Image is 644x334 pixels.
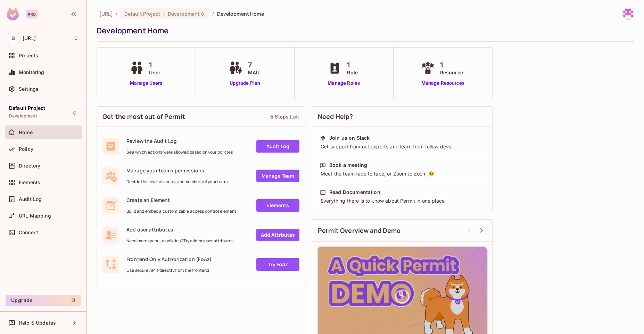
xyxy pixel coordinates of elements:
span: Use secure API's directly from the frontend [126,268,212,273]
a: Manage Resources [419,80,467,87]
span: the active workspace [99,10,113,17]
li: / [212,10,214,17]
a: Upgrade Plan [227,80,263,87]
span: Audit Log [19,196,42,202]
span: Connect [19,230,38,235]
span: Development [168,10,200,17]
span: Decide the level of access for members of your team [126,179,228,185]
span: Create an Element [126,197,236,203]
span: Projects [19,53,38,58]
span: Frontend Only Authorization (FoAz) [126,256,212,262]
div: Pro [26,10,38,18]
a: Elements [256,199,299,212]
span: Need Help? [318,112,353,121]
span: Get the most out of Permit [102,112,185,121]
div: Read Documentation [329,189,380,196]
div: Everything there is to know about Permit in one place [320,197,485,204]
div: Development Home [97,25,631,36]
span: 1 [347,60,358,70]
span: Development [9,113,37,119]
span: URL Mapping [19,213,51,219]
span: Manage your teams permissions [126,167,228,174]
span: Permit Overview and Demo [318,226,401,235]
div: Meet the team face to face, or Zoom to Zoom 😉 [320,170,485,177]
span: Default Project [9,105,45,111]
span: 1 [149,60,160,70]
div: Join us on Slack [329,135,370,141]
span: Home [19,130,33,135]
span: 7 [248,60,259,70]
span: : [163,11,165,17]
span: Role [347,69,358,76]
a: Try FoAz [256,258,299,271]
img: thillai@genworx.ai [622,8,634,19]
img: SReyMgAAAABJRU5ErkJggg== [7,8,19,21]
span: Directory [19,163,40,169]
span: Development Home [217,10,264,17]
a: Manage Team [256,170,299,182]
div: 5 Steps Left [270,113,299,120]
span: Build and embed a customizable access control element [126,209,236,214]
span: Review the Audit Log [126,138,233,144]
span: Settings [19,86,39,92]
span: Monitoring [19,70,44,75]
span: Add user attributes [126,226,233,233]
button: Upgrade [6,295,81,306]
span: Policy [19,146,33,152]
span: G [8,33,19,43]
span: Default Project [124,10,160,17]
div: Book a meeting [329,162,367,169]
span: Help & Updates [19,320,56,326]
span: MAU [248,69,259,76]
span: Need more granular policies? Try adding user attributes [126,238,233,244]
span: Resource [440,69,463,76]
a: Audit Log [256,140,299,153]
span: Elements [19,180,40,185]
a: Manage Users [128,80,164,87]
a: Manage Roles [326,80,361,87]
span: Workspace: genworx.ai [23,35,36,41]
div: Get support from out experts and learn from fellow devs [320,143,485,150]
li: / [116,10,117,17]
span: User [149,69,160,76]
span: 1 [440,60,463,70]
span: See which actions were allowed based on your policies [126,149,233,155]
a: Add Attrbutes [256,229,299,241]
